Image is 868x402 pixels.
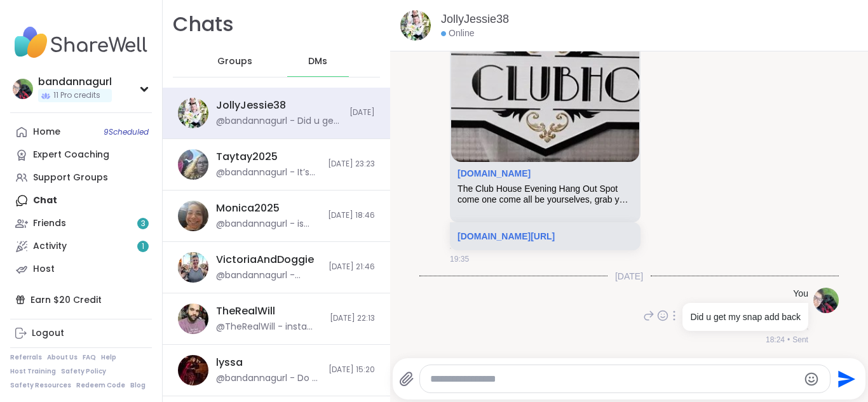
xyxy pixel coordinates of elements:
div: Logout [32,327,64,340]
img: https://sharewell-space-live.sfo3.digitaloceanspaces.com/user-generated/fd3fe502-7aaa-4113-b76c-3... [178,149,208,180]
div: @bandannagurl - is their any spots left for ur session do u do 16 people or no [216,218,320,231]
div: Host [33,263,55,276]
div: Expert Coaching [33,149,109,161]
span: [DATE] 15:20 [329,365,375,375]
img: The Club House Evening Hang Out Spot [451,3,639,161]
div: JollyJessie38 [216,98,286,112]
a: [DOMAIN_NAME][URL] [458,231,555,241]
span: 18:24 [766,334,785,345]
a: Host [10,258,152,281]
a: Host Training [10,367,56,376]
div: Monica2025 [216,201,280,215]
div: @bandannagurl - [PERSON_NAME] [216,269,321,282]
div: bandannagurl [38,75,112,89]
a: Safety Policy [61,367,106,376]
img: https://sharewell-space-live.sfo3.digitaloceanspaces.com/user-generated/f837f3be-89e4-4695-8841-a... [813,288,839,313]
button: Send [831,365,859,393]
img: https://sharewell-space-live.sfo3.digitaloceanspaces.com/user-generated/41d32855-0ec4-4264-b983-4... [178,201,208,231]
textarea: Type your message [430,373,799,385]
img: bandannagurl [13,79,33,99]
a: Attachment [458,168,531,178]
span: [DATE] [607,270,651,283]
div: lyssa [216,356,243,370]
span: 19:35 [450,253,469,265]
span: Sent [792,334,808,345]
button: Emoji picker [804,372,819,387]
div: The Club House Evening Hang Out Spot [458,184,633,194]
span: [DATE] 21:46 [329,262,375,272]
span: [DATE] 23:23 [328,159,375,170]
h4: You [793,288,808,300]
a: Redeem Code [76,381,125,390]
img: https://sharewell-space-live.sfo3.digitaloceanspaces.com/user-generated/d5e7cf17-f33c-4620-a369-b... [178,304,208,334]
span: [DATE] [349,107,375,118]
span: [DATE] 18:46 [328,210,375,221]
a: Blog [130,381,146,390]
img: https://sharewell-space-live.sfo3.digitaloceanspaces.com/user-generated/5ec7d22b-bff4-42bd-9ffa-4... [178,355,208,385]
img: https://sharewell-space-live.sfo3.digitaloceanspaces.com/user-generated/3602621c-eaa5-4082-863a-9... [400,10,431,41]
a: Referrals [10,353,42,362]
span: 1 [142,241,144,252]
span: 11 Pro credits [53,90,100,101]
div: @TheRealWill - insta willp4u snap throatenjoyer12 [216,321,322,333]
span: DMs [308,55,327,68]
div: @bandannagurl - It’s good [216,166,320,179]
a: Activity1 [10,235,152,258]
div: @bandannagurl - Do u have snap or insta [216,372,321,385]
a: JollyJessie38 [441,11,509,27]
div: @bandannagurl - Did u get my snap add back [216,115,342,128]
a: About Us [47,353,78,362]
div: Online [441,27,474,40]
div: Taytay2025 [216,150,278,164]
div: TheRealWill [216,304,275,318]
span: • [787,334,790,345]
span: 9 Scheduled [104,127,149,137]
div: Home [33,126,60,138]
img: https://sharewell-space-live.sfo3.digitaloceanspaces.com/user-generated/3602621c-eaa5-4082-863a-9... [178,98,208,128]
div: Support Groups [33,171,108,184]
span: 3 [141,218,146,229]
span: [DATE] 22:13 [330,313,375,324]
a: Safety Resources [10,381,71,390]
div: Friends [33,217,66,230]
img: https://sharewell-space-live.sfo3.digitaloceanspaces.com/user-generated/cca46633-8413-4581-a5b3-c... [178,252,208,283]
a: Home9Scheduled [10,121,152,144]
a: FAQ [83,353,96,362]
div: VictoriaAndDoggie [216,253,314,267]
div: Earn $20 Credit [10,288,152,311]
a: Help [101,353,116,362]
a: Logout [10,322,152,345]
div: come one come all be yourselves, grab your favorite beverage of choice, a snack, pull up a chair ... [458,194,633,205]
p: Did u get my snap add back [690,311,801,323]
img: ShareWell Nav Logo [10,20,152,65]
div: Activity [33,240,67,253]
a: Support Groups [10,166,152,189]
a: Expert Coaching [10,144,152,166]
span: Groups [217,55,252,68]
a: Friends3 [10,212,152,235]
h1: Chats [173,10,234,39]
